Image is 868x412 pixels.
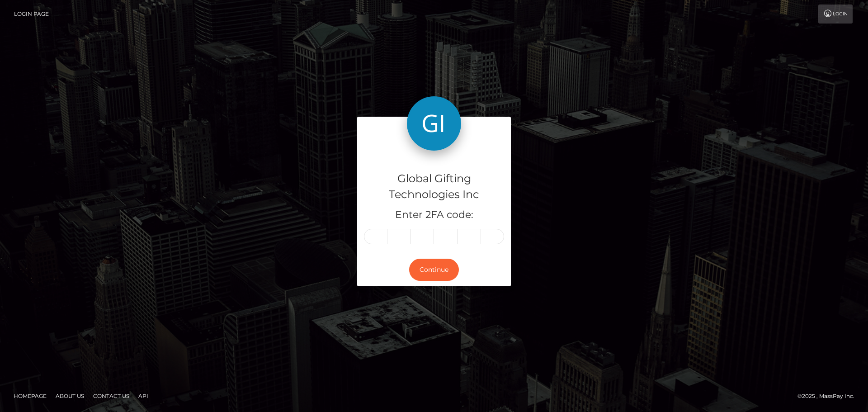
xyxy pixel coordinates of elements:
[52,389,88,403] a: About Us
[818,5,853,24] a: Login
[364,171,504,203] h4: Global Gifting Technologies Inc
[409,259,459,281] button: Continue
[10,389,50,403] a: Homepage
[90,389,133,403] a: Contact Us
[14,5,49,24] a: Login Page
[797,391,861,401] div: © 2025 , MassPay Inc.
[364,208,504,222] h5: Enter 2FA code:
[407,96,461,151] img: Global Gifting Technologies Inc
[135,389,152,403] a: API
